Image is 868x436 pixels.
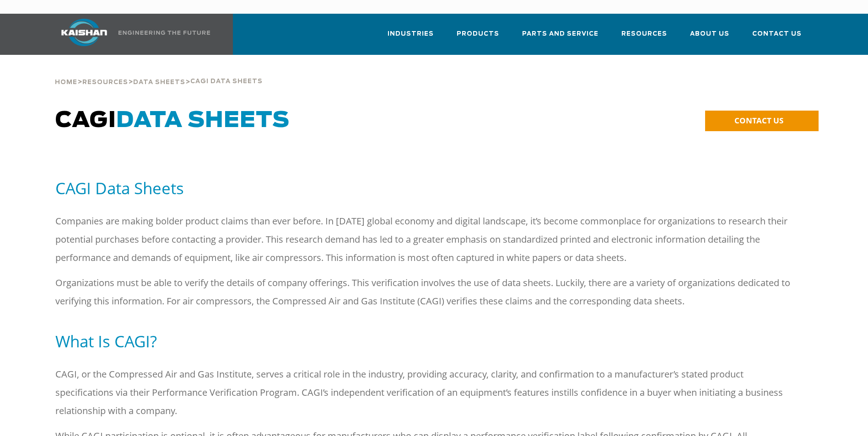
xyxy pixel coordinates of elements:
a: Products [457,22,499,53]
span: Parts and Service [522,29,598,39]
span: CAGI [55,110,290,132]
div: > > > [55,55,263,90]
span: Resources [82,80,128,85]
span: Products [457,29,499,39]
img: kaishan logo [50,19,119,46]
a: Contact Us [752,22,802,53]
h5: CAGI Data Sheets [55,178,813,198]
span: Cagi Data Sheets [190,79,263,85]
a: About Us [690,22,729,53]
a: Parts and Service [522,22,598,53]
a: Resources [82,78,128,86]
a: Home [55,78,77,86]
span: About Us [690,29,729,39]
a: CONTACT US [705,111,819,131]
span: CONTACT US [734,115,783,126]
span: Home [55,80,77,85]
p: CAGI, or the Compressed Air and Gas Institute, serves a critical role in the industry, providing ... [55,365,797,420]
a: Industries [388,22,434,53]
a: Data Sheets [133,78,185,86]
h5: What Is CAGI? [55,331,813,351]
span: Contact Us [752,29,802,39]
img: Engineering the future [119,31,210,35]
p: Organizations must be able to verify the details of company offerings. This verification involves... [55,274,797,310]
a: Kaishan USA [50,14,212,55]
span: Resources [621,29,667,39]
p: Companies are making bolder product claims than ever before. In [DATE] global economy and digital... [55,212,797,267]
span: Industries [388,29,434,39]
span: Data Sheets [116,110,290,132]
a: Resources [621,22,667,53]
span: Data Sheets [133,80,185,85]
